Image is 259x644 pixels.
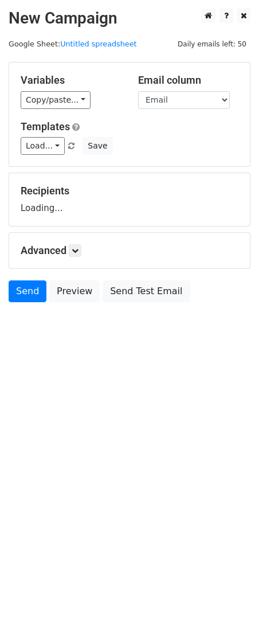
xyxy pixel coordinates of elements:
div: Loading... [21,185,238,214]
a: Send Test Email [103,280,190,302]
h5: Advanced [21,244,238,257]
button: Save [83,137,112,155]
h5: Recipients [21,185,238,197]
a: Daily emails left: 50 [174,40,250,48]
span: Daily emails left: 50 [174,38,250,50]
a: Preview [49,280,100,302]
a: Load... [21,137,65,155]
a: Copy/paste... [21,91,91,109]
h5: Variables [21,74,121,87]
a: Send [9,280,46,302]
a: Templates [21,120,70,132]
h5: Email column [138,74,238,87]
small: Google Sheet: [9,40,137,48]
a: Untitled spreadsheet [60,40,136,48]
h2: New Campaign [9,9,250,28]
